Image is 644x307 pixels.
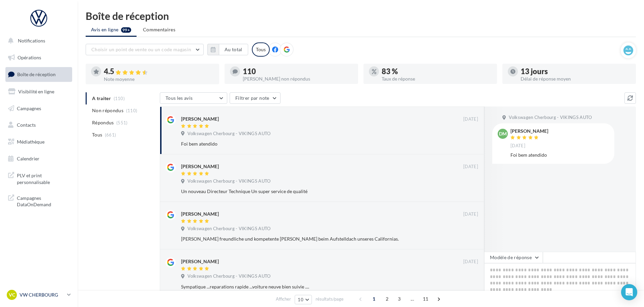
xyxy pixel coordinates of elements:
[5,288,72,301] a: VC VW CHERBOURG
[187,273,270,279] span: Volkswagen Cherbourg - VIKINGS AUTO
[86,44,204,55] button: Choisir un point de vente ou un code magasin
[276,296,291,302] span: Afficher
[86,11,636,21] div: Boîte de réception
[621,284,637,300] div: Open Intercom Messenger
[4,51,74,65] a: Opérations
[92,119,114,126] span: Répondus
[181,141,434,147] div: Foi bem atendido
[17,71,56,77] span: Boîte de réception
[4,101,74,116] a: Campagnes
[17,105,41,111] span: Campagnes
[463,259,478,265] span: [DATE]
[382,68,492,75] div: 83 %
[187,131,270,137] span: Volkswagen Cherbourg - VIKINGS AUTO
[252,42,270,57] div: Tous
[407,294,418,304] span: ...
[17,139,45,145] span: Médiathèque
[4,118,74,132] a: Contacts
[92,107,123,114] span: Non répondus
[382,76,492,81] div: Taux de réponse
[316,296,344,302] span: résultats/page
[509,115,592,121] span: Volkswagen Cherbourg - VIKINGS AUTO
[207,44,248,55] button: Au total
[105,132,116,137] span: (661)
[187,226,270,232] span: Volkswagen Cherbourg - VIKINGS AUTO
[187,178,270,184] span: Volkswagen Cherbourg - VIKINGS AUTO
[166,95,193,101] span: Tous les avis
[160,92,227,104] button: Tous les avis
[18,89,54,94] span: Visibilité en ligne
[181,211,219,217] div: [PERSON_NAME]
[17,122,36,128] span: Contacts
[243,76,353,81] div: [PERSON_NAME] non répondus
[181,163,219,170] div: [PERSON_NAME]
[181,283,434,290] div: Sympatique ...reparations rapide ...voiture neuve bien suivie ....
[104,77,214,82] div: Note moyenne
[463,211,478,217] span: [DATE]
[92,131,102,138] span: Tous
[181,236,434,242] div: [PERSON_NAME] freundliche und kompetente [PERSON_NAME] beim Aufstelldach unseres Californias.
[521,68,631,75] div: 13 jours
[484,252,543,263] button: Modèle de réponse
[499,130,507,137] span: DM
[181,258,219,265] div: [PERSON_NAME]
[4,85,74,99] a: Visibilité en ligne
[394,294,405,304] span: 3
[17,156,39,161] span: Calendrier
[17,171,69,185] span: PLV et print personnalisable
[181,116,219,122] div: [PERSON_NAME]
[116,120,128,125] span: (551)
[181,188,434,195] div: Un nouveau Directeur Technique Un super service de qualité
[230,92,281,104] button: Filtrer par note
[463,116,478,122] span: [DATE]
[420,294,431,304] span: 11
[4,152,74,166] a: Calendrier
[510,152,609,158] div: Foi bem atendido
[126,108,138,113] span: (110)
[4,34,71,48] button: Notifications
[521,76,631,81] div: Délai de réponse moyen
[91,47,191,52] span: Choisir un point de vente ou un code magasin
[104,68,214,75] div: 4.5
[17,193,69,208] span: Campagnes DataOnDemand
[369,294,379,304] span: 1
[243,68,353,75] div: 110
[298,297,303,302] span: 10
[18,55,41,60] span: Opérations
[4,191,74,211] a: Campagnes DataOnDemand
[295,295,312,304] button: 10
[4,168,74,188] a: PLV et print personnalisable
[9,291,15,298] span: VC
[18,38,45,43] span: Notifications
[510,129,548,133] div: [PERSON_NAME]
[219,44,248,55] button: Au total
[4,135,74,149] a: Médiathèque
[20,291,64,298] p: VW CHERBOURG
[463,164,478,170] span: [DATE]
[510,143,525,149] span: [DATE]
[4,67,74,82] a: Boîte de réception
[143,27,175,32] span: Commentaires
[382,294,392,304] span: 2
